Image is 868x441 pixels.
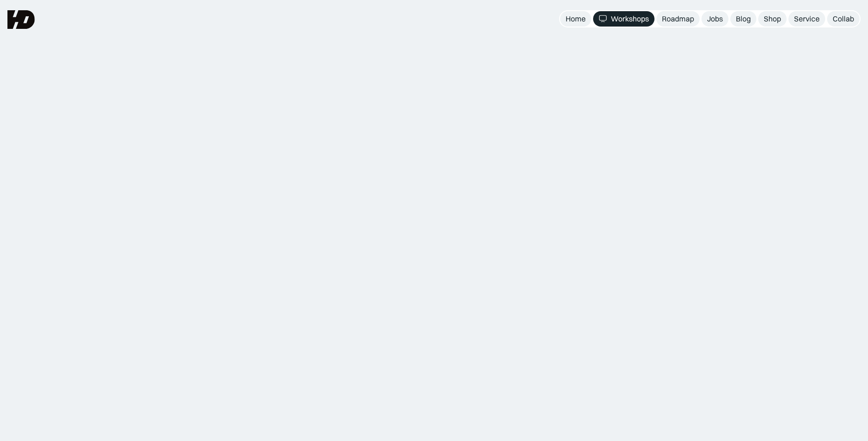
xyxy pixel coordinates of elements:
a: Shop [758,11,787,27]
div: Shop [764,14,781,24]
div: Roadmap [662,14,694,24]
div: Workshops [611,14,649,24]
a: Service [788,11,825,27]
div: Service [794,14,820,24]
a: Collab [827,11,860,27]
a: Workshops [593,11,654,27]
a: Blog [730,11,756,27]
div: Home [566,14,586,24]
div: Jobs [707,14,723,24]
div: Collab [833,14,854,24]
a: Roadmap [656,11,700,27]
a: Home [560,11,591,27]
div: Blog [736,14,751,24]
a: Jobs [701,11,728,27]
